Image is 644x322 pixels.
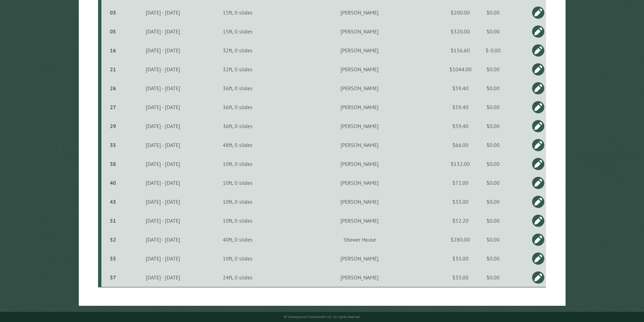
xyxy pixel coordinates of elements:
[447,135,474,154] td: $66.00
[474,211,512,230] td: $0.00
[124,47,202,54] div: [DATE] - [DATE]
[447,211,474,230] td: $52.20
[124,160,202,167] div: [DATE] - [DATE]
[104,198,122,205] div: 43
[474,98,512,117] td: $0.00
[474,154,512,173] td: $0.00
[272,211,447,230] td: [PERSON_NAME]
[447,22,474,41] td: $320.00
[203,3,272,22] td: 15ft, 0 slides
[203,154,272,173] td: 10ft, 0 slides
[203,249,272,268] td: 10ft, 0 slides
[284,315,360,319] small: © Campground Commander LLC. All rights reserved.
[203,268,272,287] td: 24ft, 0 slides
[474,3,512,22] td: $0.00
[272,249,447,268] td: [PERSON_NAME]
[203,192,272,211] td: 10ft, 0 slides
[104,142,122,148] div: 35
[203,79,272,98] td: 36ft, 0 slides
[272,173,447,192] td: [PERSON_NAME]
[474,79,512,98] td: $0.00
[474,192,512,211] td: $0.00
[474,22,512,41] td: $0.00
[447,173,474,192] td: $72.00
[104,9,122,16] div: 03
[447,268,474,287] td: $33.00
[272,3,447,22] td: [PERSON_NAME]
[474,249,512,268] td: $0.00
[203,98,272,117] td: 36ft, 0 slides
[124,198,202,205] div: [DATE] - [DATE]
[447,192,474,211] td: $33.00
[124,85,202,92] div: [DATE] - [DATE]
[203,117,272,135] td: 36ft, 0 slides
[124,217,202,224] div: [DATE] - [DATE]
[447,41,474,60] td: $156.60
[474,135,512,154] td: $0.00
[447,154,474,173] td: $132.00
[203,211,272,230] td: 10ft, 0 slides
[203,173,272,192] td: 10ft, 0 slides
[272,154,447,173] td: [PERSON_NAME]
[272,268,447,287] td: [PERSON_NAME]
[124,179,202,186] div: [DATE] - [DATE]
[124,274,202,281] div: [DATE] - [DATE]
[203,60,272,79] td: 32ft, 0 slides
[447,60,474,79] td: $1044.00
[104,28,122,35] div: 05
[474,60,512,79] td: $0.00
[104,236,122,243] div: 52
[272,22,447,41] td: [PERSON_NAME]
[474,41,512,60] td: $-0.00
[474,173,512,192] td: $0.00
[104,255,122,262] div: 55
[447,98,474,117] td: $59.40
[104,85,122,92] div: 26
[272,117,447,135] td: [PERSON_NAME]
[272,79,447,98] td: [PERSON_NAME]
[104,274,122,281] div: 57
[124,236,202,243] div: [DATE] - [DATE]
[474,230,512,249] td: $0.00
[474,268,512,287] td: $0.00
[104,104,122,110] div: 27
[447,3,474,22] td: $200.00
[272,230,447,249] td: Shower House
[447,230,474,249] td: $280.00
[124,255,202,262] div: [DATE] - [DATE]
[447,249,474,268] td: $33.00
[203,230,272,249] td: 40ft, 0 slides
[104,217,122,224] div: 51
[272,135,447,154] td: [PERSON_NAME]
[203,41,272,60] td: 32ft, 0 slides
[447,79,474,98] td: $59.40
[203,135,272,154] td: 48ft, 0 slides
[272,192,447,211] td: [PERSON_NAME]
[447,117,474,135] td: $59.40
[104,66,122,73] div: 21
[124,142,202,148] div: [DATE] - [DATE]
[124,104,202,110] div: [DATE] - [DATE]
[104,179,122,186] div: 40
[104,160,122,167] div: 38
[203,22,272,41] td: 15ft, 0 slides
[272,98,447,117] td: [PERSON_NAME]
[124,123,202,129] div: [DATE] - [DATE]
[124,66,202,73] div: [DATE] - [DATE]
[124,9,202,16] div: [DATE] - [DATE]
[474,117,512,135] td: $0.00
[104,47,122,54] div: 16
[272,41,447,60] td: [PERSON_NAME]
[104,123,122,129] div: 29
[124,28,202,35] div: [DATE] - [DATE]
[272,60,447,79] td: [PERSON_NAME]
